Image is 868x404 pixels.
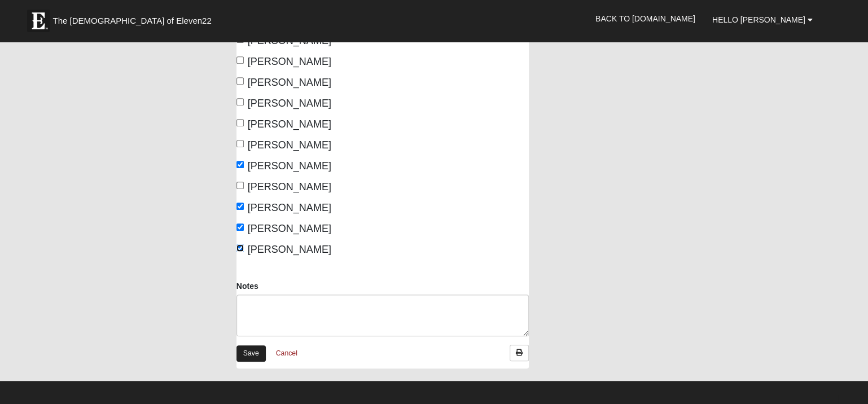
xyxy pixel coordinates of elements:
[21,4,247,32] a: The [DEMOGRAPHIC_DATA] of Eleven22
[27,10,50,32] img: Eleven22 logo
[248,202,331,213] span: [PERSON_NAME]
[248,56,331,67] span: [PERSON_NAME]
[236,98,244,106] input: [PERSON_NAME]
[248,118,331,130] span: [PERSON_NAME]
[248,244,331,255] span: [PERSON_NAME]
[236,203,244,210] input: [PERSON_NAME]
[510,345,529,361] a: Print Attendance Roster
[587,5,704,33] a: Back to [DOMAIN_NAME]
[269,345,305,362] a: Cancel
[236,223,244,231] input: [PERSON_NAME]
[236,77,244,85] input: [PERSON_NAME]
[248,139,331,151] span: [PERSON_NAME]
[236,161,244,168] input: [PERSON_NAME]
[704,6,821,34] a: Hello [PERSON_NAME]
[236,56,244,64] input: [PERSON_NAME]
[236,140,244,147] input: [PERSON_NAME]
[236,182,244,189] input: [PERSON_NAME]
[248,98,331,109] span: [PERSON_NAME]
[248,181,331,192] span: [PERSON_NAME]
[236,244,244,252] input: [PERSON_NAME]
[236,280,258,292] label: Notes
[236,345,266,362] a: Save
[236,119,244,126] input: [PERSON_NAME]
[52,15,211,27] span: The [DEMOGRAPHIC_DATA] of Eleven22
[248,223,331,234] span: [PERSON_NAME]
[248,160,331,172] span: [PERSON_NAME]
[248,77,331,88] span: [PERSON_NAME]
[712,15,805,24] span: Hello [PERSON_NAME]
